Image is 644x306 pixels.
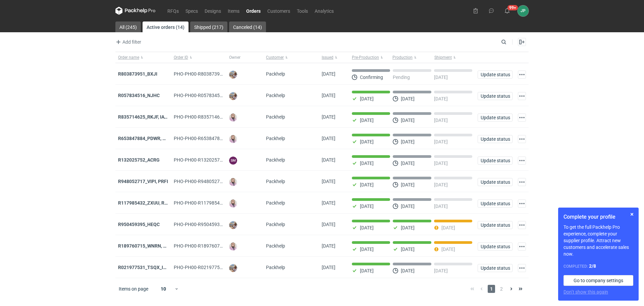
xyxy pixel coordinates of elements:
[118,179,168,184] a: R948052717_VIPI, PRFI
[243,7,264,15] a: Orders
[263,52,319,63] button: Customer
[563,275,633,286] a: Go to company settings
[434,204,448,209] p: [DATE]
[322,55,333,60] span: Issued
[401,204,415,209] p: [DATE]
[478,178,513,186] button: Update status
[360,204,374,209] p: [DATE]
[481,201,509,206] span: Update status
[182,7,201,15] a: Specs
[229,264,237,272] img: Michał Palasek
[174,265,252,270] span: PHO-PH00-R021977531_TSQX_IDUW
[478,71,513,79] button: Update status
[174,243,256,249] span: PHO-PH00-R189760715_WNRN,-CWNS
[224,7,243,15] a: Items
[478,114,513,122] button: Update status
[401,268,415,273] p: [DATE]
[434,182,448,187] p: [DATE]
[518,243,526,251] button: Actions
[478,200,513,208] button: Update status
[518,92,526,100] button: Actions
[518,178,526,186] button: Actions
[478,157,513,165] button: Update status
[118,71,157,77] a: R803873951_BXJI
[393,75,410,80] p: Pending
[481,72,509,77] span: Update status
[478,264,513,272] button: Update status
[589,263,596,269] strong: 2 / 8
[118,114,197,120] strong: R835714625_RKJF, IAVU, SFPF, TXLA
[266,200,285,206] span: Packhelp
[563,224,633,257] p: To get the full Packhelp Pro experience, complete your supplier profile. Attract new customers an...
[118,55,139,60] span: Order name
[266,114,285,120] span: Packhelp
[322,200,335,206] span: 05/09/2025
[118,157,160,163] strong: R132025752_ACRG
[434,139,448,144] p: [DATE]
[360,96,374,101] p: [DATE]
[322,114,335,120] span: 15/09/2025
[266,265,285,270] span: Packhelp
[115,52,171,63] button: Order name
[229,243,237,251] img: Klaudia Wiśniewska
[118,93,160,98] a: R057834516_NJHC
[119,286,148,292] span: Items on page
[518,264,526,272] button: Actions
[502,5,513,16] button: 99+
[229,55,240,60] span: Owner
[311,7,337,15] a: Analytics
[563,289,608,295] button: Don’t show this again
[118,136,187,141] strong: R653847884_PDWR, OHJS, IVNK
[518,221,526,229] button: Actions
[478,92,513,100] button: Update status
[518,5,529,16] button: JP
[360,247,374,252] p: [DATE]
[563,213,633,221] h1: Complete your profile
[518,114,526,122] button: Actions
[264,7,293,15] a: Customers
[115,21,141,32] a: All (245)
[563,263,633,270] div: Completed:
[481,266,509,270] span: Update status
[266,179,285,184] span: Packhelp
[500,38,521,46] input: Search
[518,157,526,165] button: Actions
[481,180,509,184] span: Update status
[118,243,176,249] a: R189760715_WNRN, CWNS
[114,38,142,46] button: Add filter
[498,285,505,293] span: 2
[171,52,227,63] button: Order ID
[401,161,415,166] p: [DATE]
[229,92,237,100] img: Michał Palasek
[118,200,189,206] strong: R117985432_ZXUU, RNMV, VLQR
[433,52,475,63] button: Shipment
[360,182,374,187] p: [DATE]
[229,157,237,165] figcaption: SM
[481,115,509,120] span: Update status
[488,285,495,293] span: 1
[322,71,335,77] span: 18/09/2025
[481,244,509,249] span: Update status
[434,161,448,166] p: [DATE]
[229,221,237,229] img: Michał Palasek
[266,243,285,249] span: Packhelp
[174,71,237,77] span: PHO-PH00-R803873951_BXJI
[352,55,379,60] span: Pre-Production
[360,118,374,123] p: [DATE]
[322,136,335,141] span: 11/09/2025
[360,139,374,144] p: [DATE]
[441,247,455,252] p: [DATE]
[434,268,448,273] p: [DATE]
[229,21,266,32] a: Canceled (14)
[401,96,415,101] p: [DATE]
[174,222,239,227] span: PHO-PH00-R950459395_HEQC
[360,161,374,166] p: [DATE]
[174,179,248,184] span: PHO-PH00-R948052717_VIPI,-PRFI
[174,114,277,120] span: PHO-PH00-R835714625_RKJF,-IAVU,-SFPF,-TXLA
[434,96,448,101] p: [DATE]
[434,118,448,123] p: [DATE]
[174,93,239,98] span: PHO-PH00-R057834516_NJHC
